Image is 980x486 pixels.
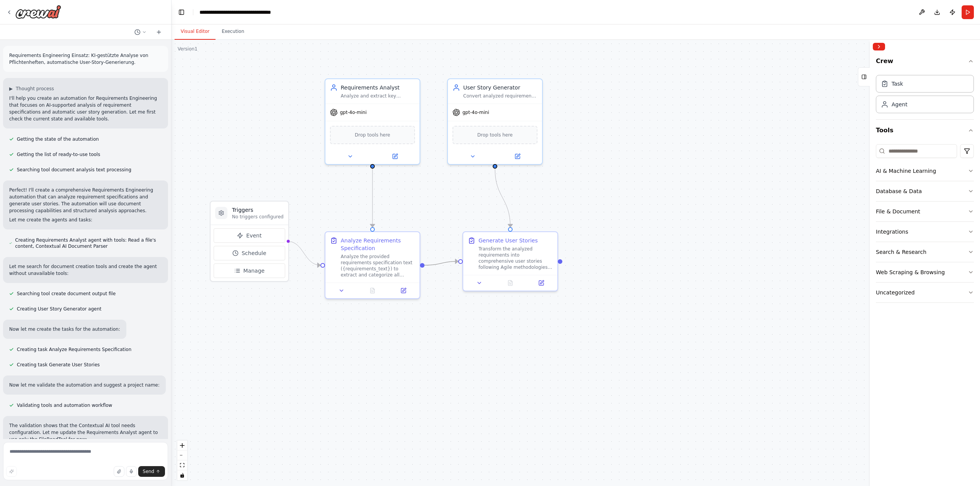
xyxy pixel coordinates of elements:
[15,237,162,249] span: Creating Requirements Analyst agent with tools: Read a file's content, Contextual AI Document Parser
[143,468,154,475] span: Send
[242,249,266,257] span: Schedule
[876,228,908,236] div: Integrations
[876,54,974,72] button: Crew
[214,246,285,260] button: Schedule
[867,40,873,486] button: Toggle Sidebar
[892,101,907,108] div: Agent
[876,120,974,141] button: Tools
[176,7,187,18] button: Hide left sidebar
[479,246,553,270] div: Transform the analyzed requirements into comprehensive user stories following Agile methodologies...
[876,208,920,215] div: File & Document
[873,43,885,50] button: Collapse right sidebar
[876,283,974,302] button: Uncategorized
[16,86,54,92] span: Thought process
[177,460,187,470] button: fit view
[175,24,216,40] button: Visual Editor
[126,466,137,477] button: Click to speak your automation idea
[876,222,974,242] button: Integrations
[177,440,187,450] button: zoom in
[494,278,527,288] button: No output available
[876,167,936,175] div: AI & Machine Learning
[9,382,160,388] p: Now let me validate the automation and suggest a project name:
[425,258,458,269] g: Edge from 24c7769d-22ac-4d62-b012-d08800150045 to 60caf222-b34e-4078-bc64-e3231680ecd9
[340,109,367,115] span: gpt-4o-mini
[463,93,537,99] div: Convert analyzed requirements into well-structured user stories following Agile best practices. G...
[214,228,285,243] button: Event
[17,362,100,368] span: Creating task Generate User Stories
[876,268,945,276] div: Web Scraping & Browsing
[390,286,416,295] button: Open in side panel
[528,278,554,288] button: Open in side panel
[876,289,915,296] div: Uncategorized
[177,440,187,480] div: React Flow controls
[892,80,903,88] div: Task
[876,187,922,195] div: Database & Data
[199,8,271,16] nav: breadcrumb
[325,231,420,299] div: Analyze Requirements SpecificationAnalyze the provided requirements specification text ({requirem...
[232,206,284,214] h3: Triggers
[178,46,198,52] div: Version 1
[15,5,61,19] img: Logo
[6,466,17,477] button: Improve this prompt
[17,167,131,173] span: Searching tool document analysis text processing
[216,24,250,40] button: Execution
[341,93,415,99] div: Analyze and extract key information from requirement specifications (Pflichtenheft), identifying ...
[341,237,415,252] div: Analyze Requirements Specification
[9,86,13,92] span: ▶
[17,306,101,312] span: Creating User Story Generator agent
[463,84,537,91] div: User Story Generator
[373,152,416,161] button: Open in side panel
[341,254,415,278] div: Analyze the provided requirements specification text ({requirements_text}) to extract and categor...
[876,242,974,262] button: Search & Research
[369,169,376,227] g: Edge from cbdd89bf-1511-4d4c-af0e-f9d79d172344 to 24c7769d-22ac-4d62-b012-d08800150045
[341,84,415,91] div: Requirements Analyst
[210,201,289,282] div: TriggersNo triggers configuredEventScheduleManage
[214,263,285,278] button: Manage
[9,52,162,66] p: Requirements Engineering Einsatz: KI-gestützte Analyse von Pflichtenheften, automatische User-Sto...
[17,151,100,158] span: Getting the list of ready-to-use tools
[876,141,974,309] div: Tools
[17,402,112,408] span: Validating tools and automation workflow
[114,466,124,477] button: Upload files
[355,131,390,139] span: Drop tools here
[287,237,320,269] g: Edge from triggers to 24c7769d-22ac-4d62-b012-d08800150045
[177,450,187,460] button: zoom out
[876,202,974,221] button: File & Document
[131,28,150,37] button: Switch to previous chat
[496,152,539,161] button: Open in side panel
[153,28,165,37] button: Start a new chat
[876,161,974,181] button: AI & Machine Learning
[447,78,543,165] div: User Story GeneratorConvert analyzed requirements into well-structured user stories following Agi...
[9,326,120,333] p: Now let me create the tasks for the automation:
[243,267,265,275] span: Manage
[325,78,420,165] div: Requirements AnalystAnalyze and extract key information from requirement specifications (Pflichte...
[356,286,389,295] button: No output available
[138,466,165,477] button: Send
[462,109,489,115] span: gpt-4o-mini
[9,422,162,443] p: The validation shows that the Contextual AI tool needs configuration. Let me update the Requireme...
[462,231,558,291] div: Generate User StoriesTransform the analyzed requirements into comprehensive user stories followin...
[9,95,162,122] p: I'll help you create an automation for Requirements Engineering that focuses on AI-supported anal...
[479,237,538,244] div: Generate User Stories
[9,216,162,223] p: Let me create the agents and tasks:
[876,181,974,201] button: Database & Data
[17,136,99,142] span: Getting the state of the automation
[876,262,974,282] button: Web Scraping & Browsing
[17,346,131,353] span: Creating task Analyze Requirements Specification
[9,86,54,92] button: ▶Thought process
[876,72,974,119] div: Crew
[491,169,514,227] g: Edge from 7f121013-11ad-47c0-a8e5-2f36b8621fe4 to 60caf222-b34e-4078-bc64-e3231680ecd9
[177,470,187,480] button: toggle interactivity
[9,187,162,214] p: Perfect! I'll create a comprehensive Requirements Engineering automation that can analyze require...
[17,291,116,297] span: Searching tool create document output file
[477,131,513,139] span: Drop tools here
[246,232,261,239] span: Event
[9,263,162,277] p: Let me search for document creation tools and create the agent without unavailable tools:
[232,214,284,220] p: No triggers configured
[876,248,926,256] div: Search & Research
